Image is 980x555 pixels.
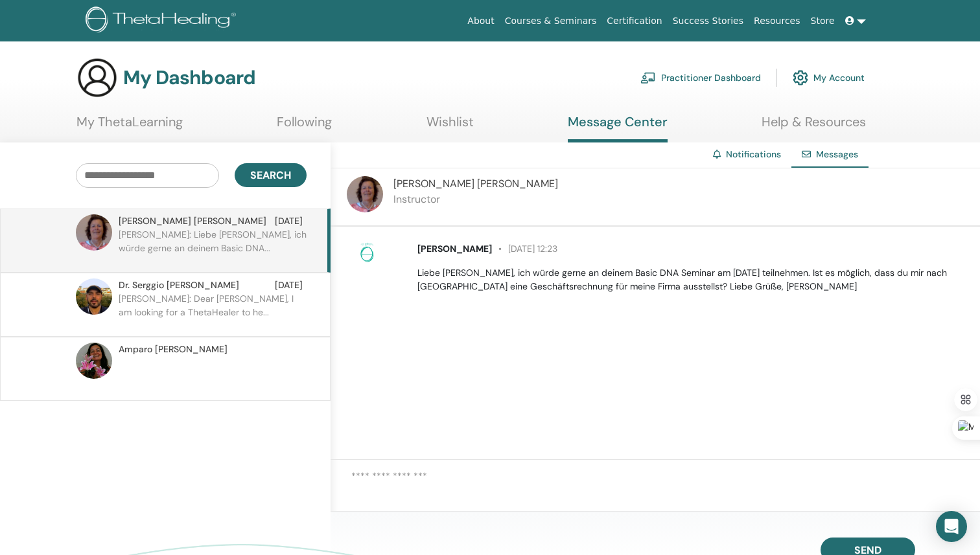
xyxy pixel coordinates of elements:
[119,278,239,292] span: Dr. Serggio [PERSON_NAME]
[393,177,558,190] span: [PERSON_NAME] [PERSON_NAME]
[277,114,332,139] a: Following
[793,67,808,89] img: cog.svg
[426,114,474,139] a: Wishlist
[793,63,865,92] a: My Account
[119,343,227,356] span: Amparo [PERSON_NAME]
[76,343,112,379] img: default.jpg
[275,278,303,292] span: [DATE]
[417,266,965,293] p: Liebe [PERSON_NAME], ich würde gerne an deinem Basic DNA Seminar am [DATE] teilnehmen. Ist es mög...
[601,9,667,33] a: Certification
[492,243,557,255] span: [DATE] 12:23
[393,192,558,207] p: Instructor
[275,214,303,228] span: [DATE]
[417,243,492,255] span: [PERSON_NAME]
[119,292,307,331] p: [PERSON_NAME]: Dear [PERSON_NAME], I am looking for a ThetaHealer to he...
[726,148,781,160] a: Notifications
[119,228,307,267] p: [PERSON_NAME]: Liebe [PERSON_NAME], ich würde gerne an deinem Basic DNA...
[235,163,307,187] button: Search
[816,148,858,160] span: Messages
[250,168,291,182] span: Search
[668,9,749,33] a: Success Stories
[936,511,967,542] div: Open Intercom Messenger
[356,242,377,263] img: no-photo.png
[749,9,806,33] a: Resources
[762,114,866,139] a: Help & Resources
[806,9,840,33] a: Store
[123,66,255,89] h3: My Dashboard
[640,72,656,84] img: chalkboard-teacher.svg
[76,114,183,139] a: My ThetaLearning
[76,57,118,98] img: generic-user-icon.jpg
[568,114,668,142] a: Message Center
[76,214,112,251] img: default.jpg
[462,9,499,33] a: About
[347,176,383,212] img: default.jpg
[500,9,602,33] a: Courses & Seminars
[86,6,240,36] img: logo.png
[119,214,266,228] span: [PERSON_NAME] [PERSON_NAME]
[76,278,112,315] img: default.jpg
[640,63,761,92] a: Practitioner Dashboard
